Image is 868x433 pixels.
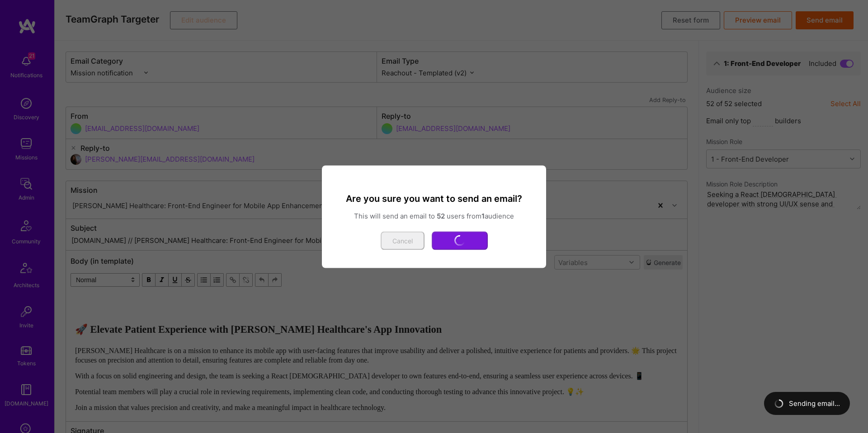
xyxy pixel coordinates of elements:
[381,231,425,250] button: Cancel
[481,211,485,220] strong: 1
[333,192,535,204] h3: Are you sure you want to send an email?
[789,399,840,408] span: Sending email...
[322,165,546,268] div: modal
[773,398,784,409] img: loading
[437,211,445,220] strong: 52
[333,211,535,220] p: This will send an email to users from audience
